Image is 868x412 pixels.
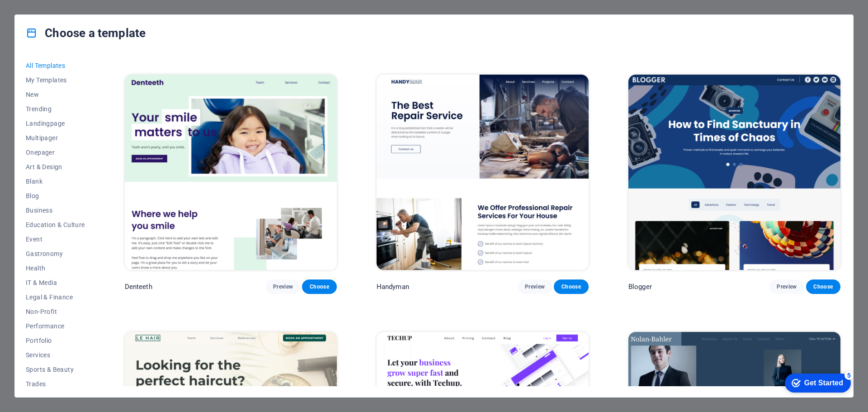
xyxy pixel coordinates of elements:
[561,283,581,290] span: Choose
[26,116,85,131] button: Landingpage
[26,294,85,301] span: Legal & Finance
[26,236,85,243] span: Event
[125,75,337,270] img: Denteeth
[26,279,85,286] span: IT & Media
[309,283,329,290] span: Choose
[26,192,85,199] span: Blog
[26,250,85,257] span: Gastronomy
[26,232,85,246] button: Event
[525,283,545,290] span: Preview
[518,279,552,294] button: Preview
[26,380,85,388] span: Trades
[26,73,85,87] button: My Templates
[26,319,85,333] button: Performance
[26,134,85,142] span: Multipager
[806,279,840,294] button: Choose
[26,308,85,315] span: Non-Profit
[26,290,85,304] button: Legal & Finance
[26,333,85,348] button: Portfolio
[26,145,85,160] button: Onepager
[26,203,85,218] button: Business
[26,149,85,156] span: Onepager
[67,2,76,11] div: 5
[777,283,797,290] span: Preview
[26,362,85,377] button: Sports & Beauty
[302,279,336,294] button: Choose
[26,26,146,40] h4: Choose a template
[27,10,66,18] div: Get Started
[266,279,300,294] button: Preview
[26,218,85,232] button: Education & Culture
[377,75,589,270] img: Handyman
[26,348,85,362] button: Services
[26,163,85,170] span: Art & Design
[26,275,85,290] button: IT & Media
[26,246,85,261] button: Gastronomy
[26,322,85,330] span: Performance
[7,5,73,24] div: Get Started 5 items remaining, 0% complete
[125,282,152,291] p: Denteeth
[628,75,840,270] img: Blogger
[26,105,85,113] span: Trending
[813,283,833,290] span: Choose
[26,58,85,73] button: All Templates
[26,160,85,174] button: Art & Design
[769,279,804,294] button: Preview
[26,304,85,319] button: Non-Profit
[26,76,85,84] span: My Templates
[26,207,85,214] span: Business
[273,283,293,290] span: Preview
[26,189,85,203] button: Blog
[26,351,85,359] span: Services
[26,120,85,127] span: Landingpage
[26,131,85,145] button: Multipager
[26,91,85,98] span: New
[26,221,85,228] span: Education & Culture
[26,178,85,185] span: Blank
[377,282,409,291] p: Handyman
[26,265,85,272] span: Health
[26,337,85,344] span: Portfolio
[26,174,85,189] button: Blank
[26,377,85,391] button: Trades
[26,366,85,373] span: Sports & Beauty
[554,279,588,294] button: Choose
[628,282,652,291] p: Blogger
[26,62,85,69] span: All Templates
[26,87,85,102] button: New
[26,261,85,275] button: Health
[26,102,85,116] button: Trending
